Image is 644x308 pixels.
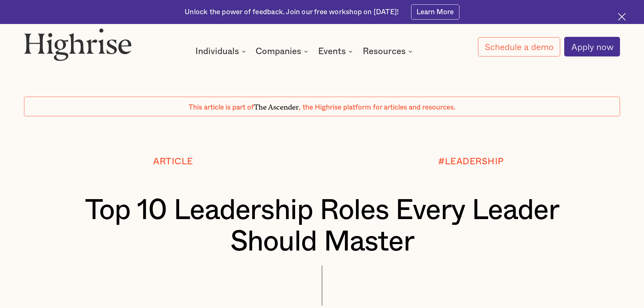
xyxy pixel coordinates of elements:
[195,47,248,55] div: Individuals
[153,157,193,166] div: Article
[564,37,620,56] a: Apply now
[254,101,299,110] span: The Ascender
[185,7,399,17] div: Unlock the power of feedback. Join our free workshop on [DATE]!
[256,47,310,55] div: Companies
[189,104,254,111] span: This article is part of
[411,4,459,20] a: Learn More
[438,157,504,166] div: #LEADERSHIP
[363,47,406,55] div: Resources
[478,37,560,56] a: Schedule a demo
[24,28,132,61] img: Highrise logo
[299,104,455,111] span: , the Highrise platform for articles and resources.
[618,13,626,21] img: Cross icon
[195,47,239,55] div: Individuals
[318,47,355,55] div: Events
[363,47,414,55] div: Resources
[318,47,346,55] div: Events
[49,195,595,258] h1: Top 10 Leadership Roles Every Leader Should Master
[256,47,301,55] div: Companies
